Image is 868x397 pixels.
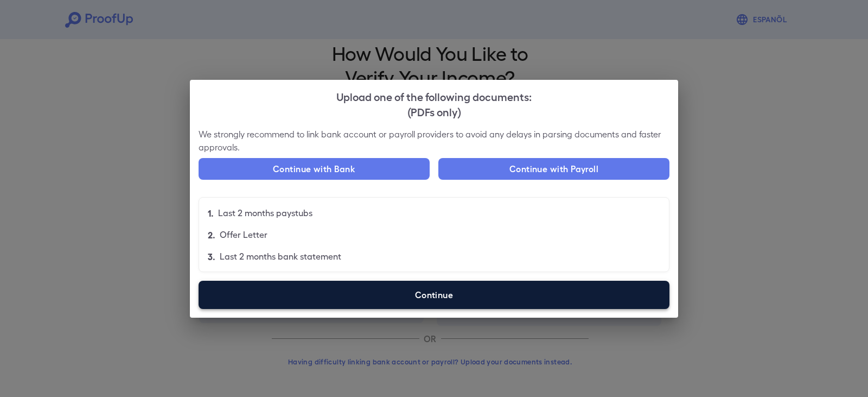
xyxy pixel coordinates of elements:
label: Continue [199,281,669,309]
h2: Upload one of the following documents: [190,80,678,128]
button: Continue with Bank [199,158,430,180]
button: Continue with Payroll [438,158,669,180]
p: Last 2 months paystubs [218,206,312,219]
div: (PDFs only) [199,104,669,119]
p: 1. [208,206,214,219]
p: 2. [208,228,215,241]
p: 3. [208,250,215,263]
p: We strongly recommend to link bank account or payroll providers to avoid any delays in parsing do... [199,128,669,154]
p: Offer Letter [220,228,267,241]
p: Last 2 months bank statement [220,250,341,263]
